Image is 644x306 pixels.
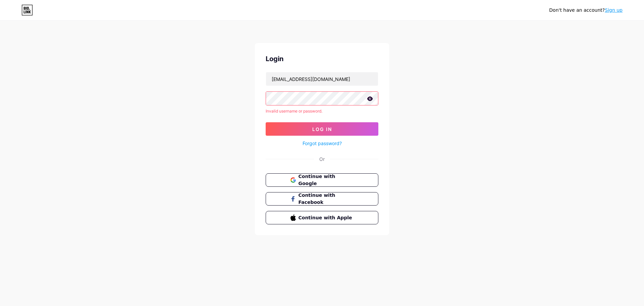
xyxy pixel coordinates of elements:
[266,72,378,86] input: Username
[266,54,378,64] div: Login
[605,7,623,13] a: Sign up
[549,7,623,14] div: Don't have an account?
[266,122,378,136] button: Log In
[319,156,325,163] div: Or
[312,126,332,132] span: Log In
[266,192,378,206] button: Continue with Facebook
[303,140,342,147] a: Forgot password?
[299,214,354,221] span: Continue with Apple
[299,173,354,187] span: Continue with Google
[299,192,354,206] span: Continue with Facebook
[266,173,378,187] button: Continue with Google
[266,108,378,114] div: Invalid username or password.
[266,211,378,224] button: Continue with Apple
